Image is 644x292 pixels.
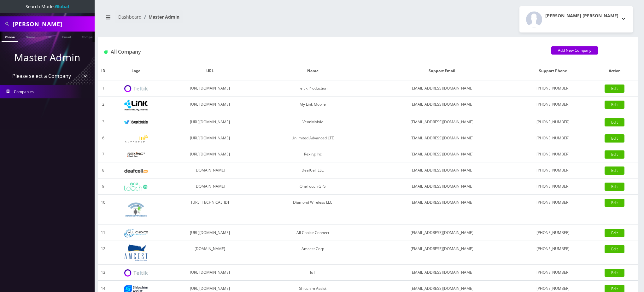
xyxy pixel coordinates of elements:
[98,114,108,130] td: 3
[124,198,148,221] img: Diamond Wireless LLC
[124,100,148,111] img: My Link Mobile
[2,32,18,42] a: Phone
[163,130,256,146] td: [URL][DOMAIN_NAME]
[124,135,148,143] img: Unlimited Advanced LTE
[515,80,592,96] td: [PHONE_NUMBER]
[551,46,598,55] a: Add New Company
[369,241,515,265] td: [EMAIL_ADDRESS][DOMAIN_NAME]
[256,178,369,195] td: OneTouch GPS
[515,241,592,265] td: [PHONE_NUMBER]
[163,225,256,241] td: [URL][DOMAIN_NAME]
[605,245,624,253] a: Edit
[124,120,148,125] img: VennMobile
[124,85,148,92] img: Teltik Production
[13,18,93,30] input: Search All Companies
[256,241,369,265] td: Amcest Corp
[98,265,108,281] td: 13
[605,199,624,207] a: Edit
[163,178,256,195] td: [DOMAIN_NAME]
[369,80,515,96] td: [EMAIL_ADDRESS][DOMAIN_NAME]
[605,85,624,93] a: Edit
[515,62,592,80] th: Support Phone
[79,32,100,41] a: Company
[256,146,369,162] td: Rexing Inc
[22,32,38,41] a: Name
[605,269,624,277] a: Edit
[102,10,363,28] nav: breadcrumb
[163,62,256,80] th: URL
[515,96,592,114] td: [PHONE_NUMBER]
[369,225,515,241] td: [EMAIL_ADDRESS][DOMAIN_NAME]
[163,241,256,265] td: [DOMAIN_NAME]
[43,32,55,41] a: SIM
[124,269,148,277] img: IoT
[98,80,108,96] td: 1
[605,166,624,175] a: Edit
[98,62,108,80] th: ID
[369,130,515,146] td: [EMAIL_ADDRESS][DOMAIN_NAME]
[98,178,108,195] td: 9
[124,169,148,173] img: DeafCell LLC
[163,146,256,162] td: [URL][DOMAIN_NAME]
[163,265,256,281] td: [URL][DOMAIN_NAME]
[515,146,592,162] td: [PHONE_NUMBER]
[98,162,108,178] td: 8
[104,50,108,54] img: All Company
[108,62,163,80] th: Logo
[98,241,108,265] td: 12
[124,152,148,158] img: Rexing Inc
[605,183,624,191] a: Edit
[369,265,515,281] td: [EMAIL_ADDRESS][DOMAIN_NAME]
[124,183,148,191] img: OneTouch GPS
[256,96,369,114] td: My Link Mobile
[98,225,108,241] td: 11
[369,178,515,195] td: [EMAIL_ADDRESS][DOMAIN_NAME]
[369,96,515,114] td: [EMAIL_ADDRESS][DOMAIN_NAME]
[515,265,592,281] td: [PHONE_NUMBER]
[605,150,624,159] a: Edit
[515,130,592,146] td: [PHONE_NUMBER]
[104,49,542,55] h1: All Company
[605,134,624,143] a: Edit
[519,6,633,32] button: [PERSON_NAME] [PERSON_NAME]
[256,225,369,241] td: All Choice Connect
[26,3,69,9] span: Search Mode:
[369,62,515,80] th: Support Email
[98,146,108,162] td: 7
[163,80,256,96] td: [URL][DOMAIN_NAME]
[163,162,256,178] td: [DOMAIN_NAME]
[14,89,34,94] span: Companies
[59,32,74,41] a: Email
[55,3,69,9] strong: Global
[118,14,142,20] a: Dashboard
[163,96,256,114] td: [URL][DOMAIN_NAME]
[369,195,515,225] td: [EMAIL_ADDRESS][DOMAIN_NAME]
[256,265,369,281] td: IoT
[545,13,618,19] h2: [PERSON_NAME] [PERSON_NAME]
[124,244,148,261] img: Amcest Corp
[98,96,108,114] td: 2
[515,114,592,130] td: [PHONE_NUMBER]
[515,195,592,225] td: [PHONE_NUMBER]
[369,162,515,178] td: [EMAIL_ADDRESS][DOMAIN_NAME]
[515,178,592,195] td: [PHONE_NUMBER]
[605,101,624,109] a: Edit
[256,80,369,96] td: Teltik Production
[163,114,256,130] td: [URL][DOMAIN_NAME]
[515,225,592,241] td: [PHONE_NUMBER]
[163,195,256,225] td: [URL][TECHNICAL_ID]
[256,195,369,225] td: Diamond Wireless LLC
[124,229,148,237] img: All Choice Connect
[515,162,592,178] td: [PHONE_NUMBER]
[605,229,624,237] a: Edit
[369,114,515,130] td: [EMAIL_ADDRESS][DOMAIN_NAME]
[142,14,179,20] li: Master Admin
[256,114,369,130] td: VennMobile
[592,62,638,80] th: Action
[256,130,369,146] td: Unlimited Advanced LTE
[256,162,369,178] td: DeafCell LLC
[98,195,108,225] td: 10
[369,146,515,162] td: [EMAIL_ADDRESS][DOMAIN_NAME]
[98,130,108,146] td: 6
[256,62,369,80] th: Name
